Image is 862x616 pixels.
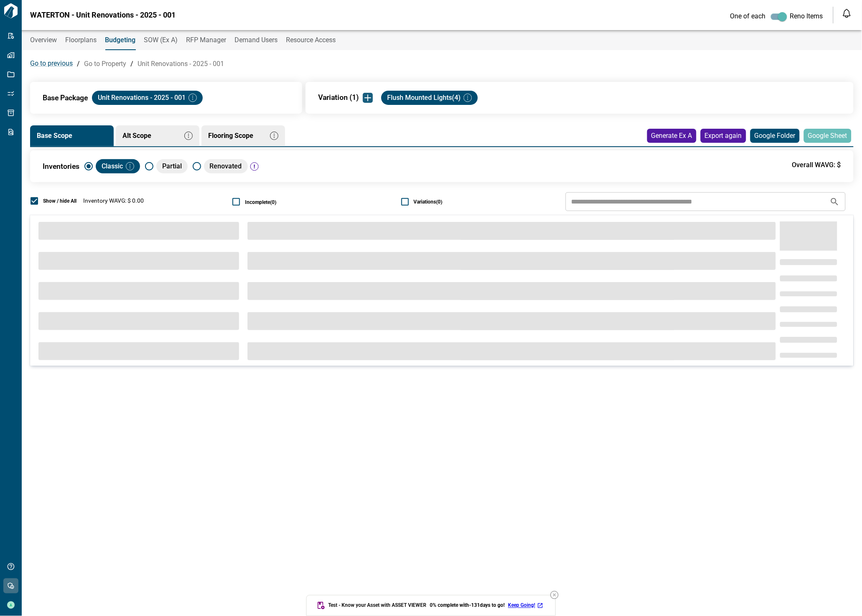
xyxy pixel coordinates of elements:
[122,132,180,140] span: Alt Scope
[186,36,226,44] span: RFP Manager
[286,36,336,44] span: Resource Access
[792,159,841,173] p: Overall WAVG: $
[363,93,373,103] img: icon button
[30,11,176,19] span: WATERTON - Unit Renovations - 2025 - 001
[162,160,182,172] p: Partial
[318,93,359,102] span: Variation (1)
[105,36,135,44] span: Budgeting
[790,12,823,20] span: Reno Items
[245,199,276,205] span: Incomplete ( 0 )
[705,132,742,140] span: Export again
[647,129,696,143] button: Generate Ex A
[329,602,427,609] span: Test - Know your Asset with ASSET VIEWER
[138,60,224,68] a: Unit Renovations - 2025 - 001
[43,198,77,204] span: Show / hide All
[126,162,134,171] img: icon button
[750,129,800,143] button: Google Folder
[84,60,126,68] a: Go to Property
[22,30,862,50] div: base tabs
[755,132,796,140] span: Google Folder
[430,602,505,609] span: 0 % complete with -131 days to go!
[208,132,266,140] span: Flooring Scope
[37,132,107,140] span: Base Scope
[144,36,178,44] span: SOW (Ex A)
[43,94,88,102] span: Base Package
[701,129,746,143] button: Export again
[98,92,186,104] p: Unit Renovations - 2025 - 001
[508,602,546,609] a: Keep Going!
[730,12,766,20] span: One of each
[387,92,461,104] p: Flush Mounted Lights (4)
[270,132,278,140] img: icon button
[651,132,692,140] span: Generate Ex A
[43,162,79,171] span: Inventories
[83,197,144,204] span: Inventory WAVG: $ 0.00
[102,160,123,172] p: Classic
[808,132,847,140] span: Google Sheet
[804,129,852,143] button: Google Sheet
[464,94,472,102] img: icon button
[250,162,259,171] img: Inventory not defined
[189,94,197,102] img: icon button
[210,160,242,172] p: Renovated
[840,7,854,20] button: Open notification feed
[414,199,443,205] span: Variations ( 0 )
[30,55,854,72] div: / /
[235,36,278,44] span: Demand Users
[30,36,57,44] span: Overview
[65,36,97,44] span: Floorplans
[30,59,73,67] span: Go to previous
[184,132,193,140] img: icon button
